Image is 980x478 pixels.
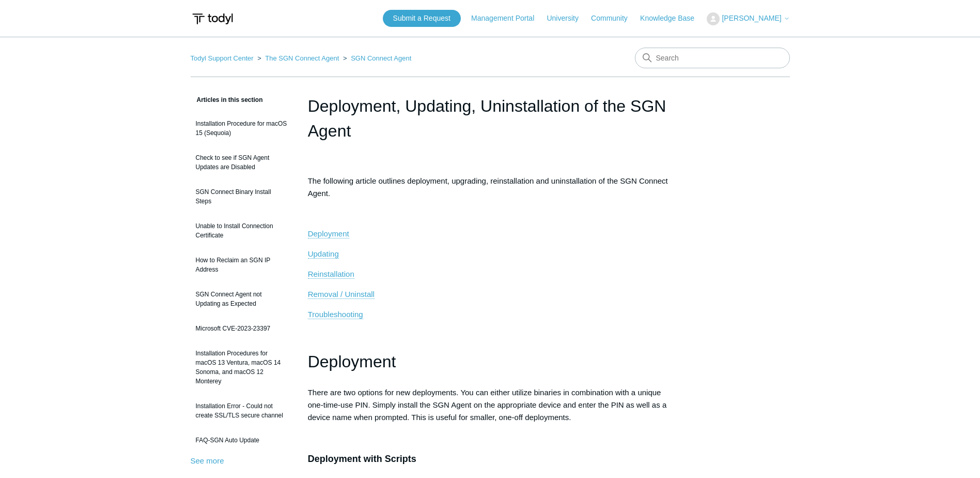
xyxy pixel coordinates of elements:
a: Removal / Uninstall [308,290,375,299]
a: How to Reclaim an SGN IP Address [191,250,292,279]
span: [PERSON_NAME] [722,14,781,22]
h1: Deployment, Updating, Uninstallation of the SGN Agent [308,94,673,143]
a: Submit a Request [383,10,461,27]
a: Reinstallation [308,270,354,279]
span: There are two options for new deployments. You can either utilize binaries in combination with a ... [308,388,667,422]
span: Deployment with Scripts [308,454,416,464]
a: Installation Error - Could not create SSL/TLS secure channel [191,396,292,425]
img: Todyl Support Center Help Center home page [191,9,235,28]
a: Microsoft CVE-2023-23397 [191,319,292,338]
a: University [547,13,588,24]
a: Installation Procedures for macOS 13 Ventura, macOS 14 Sonoma, and macOS 12 Monterey [191,343,292,391]
a: SGN Connect Binary Install Steps [191,182,292,211]
a: Management Portal [471,13,545,24]
a: The SGN Connect Agent [265,54,339,62]
li: The SGN Connect Agent [255,54,341,62]
input: Search [635,48,790,68]
a: See more [191,456,224,465]
a: Unable to Install Connection Certificate [191,216,292,245]
a: Updating [308,249,339,259]
a: Deployment [308,229,349,238]
span: Articles in this section [191,96,263,103]
a: SGN Connect Agent not Updating as Expected [191,285,292,313]
a: Todyl Support Center [191,54,254,62]
span: Reinstallation [308,270,354,278]
a: Knowledge Base [640,13,705,24]
a: Check to see if SGN Agent Updates are Disabled [191,148,292,177]
li: SGN Connect Agent [341,54,411,62]
a: Installation Procedure for macOS 15 (Sequoia) [191,114,292,143]
a: Troubleshooting [308,310,363,319]
span: Removal / Uninstall [308,290,375,298]
span: Deployment [308,229,349,238]
button: [PERSON_NAME] [707,12,789,25]
span: Updating [308,249,339,258]
a: Community [591,13,638,24]
span: Deployment [308,352,396,371]
li: Todyl Support Center [191,54,256,62]
span: The following article outlines deployment, upgrading, reinstallation and uninstallation of the SG... [308,176,668,198]
a: SGN Connect Agent [351,54,411,62]
a: FAQ-SGN Auto Update [191,430,292,450]
span: Troubleshooting [308,310,363,319]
